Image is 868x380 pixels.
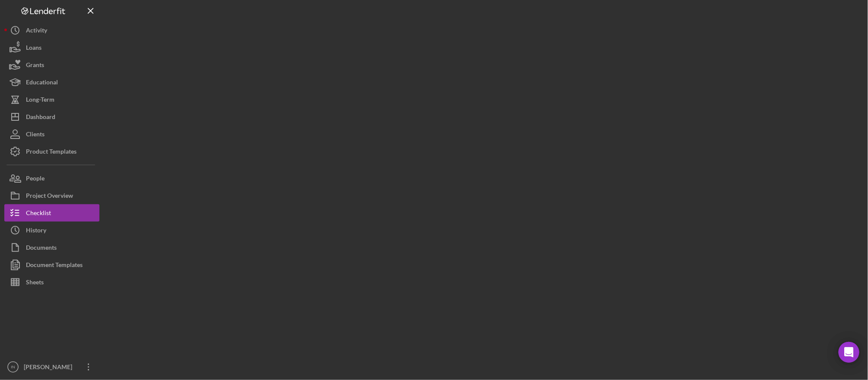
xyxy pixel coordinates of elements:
[26,256,83,276] div: Document Templates
[26,239,57,258] div: Documents
[26,22,47,41] div: Activity
[26,91,54,110] div: Long-Term
[26,274,44,293] div: Sheets
[26,204,51,224] div: Checklist
[4,358,99,376] button: IN[PERSON_NAME]
[4,204,99,222] button: Checklist
[26,108,55,128] div: Dashboard
[4,108,99,126] button: Dashboard
[26,39,41,58] div: Loans
[4,170,99,187] button: People
[11,365,15,370] text: IN
[26,126,45,145] div: Clients
[4,39,99,56] button: Loans
[4,74,99,91] button: Educational
[4,187,99,204] button: Project Overview
[26,74,58,93] div: Educational
[4,22,99,39] button: Activity
[26,143,77,162] div: Product Templates
[4,91,99,108] button: Long-Term
[4,126,99,143] button: Clients
[839,342,859,363] div: Open Intercom Messenger
[4,222,99,239] button: History
[26,170,45,189] div: People
[26,222,46,241] div: History
[4,56,99,74] button: Grants
[26,56,44,76] div: Grants
[4,239,99,256] button: Documents
[22,358,78,378] div: [PERSON_NAME]
[4,143,99,160] button: Product Templates
[26,187,73,206] div: Project Overview
[4,274,99,291] button: Sheets
[4,256,99,274] button: Document Templates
